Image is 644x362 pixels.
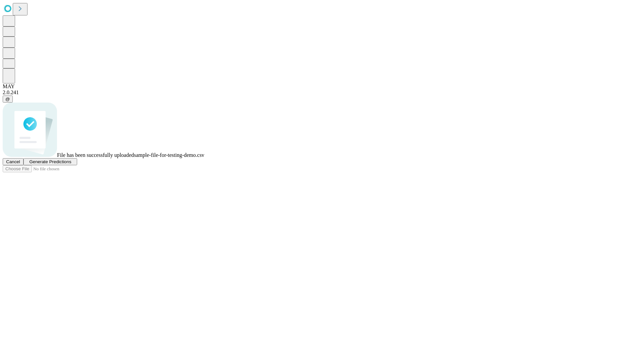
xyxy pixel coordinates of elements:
span: sample-file-for-testing-demo.csv [134,152,204,158]
button: @ [3,96,13,103]
span: File has been successfully uploaded [57,152,134,158]
div: 2.0.241 [3,89,641,96]
button: Cancel [3,158,23,165]
span: Generate Predictions [29,159,71,164]
span: Cancel [6,159,20,164]
button: Generate Predictions [23,158,77,165]
div: MAY [3,83,641,89]
span: @ [5,97,10,102]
